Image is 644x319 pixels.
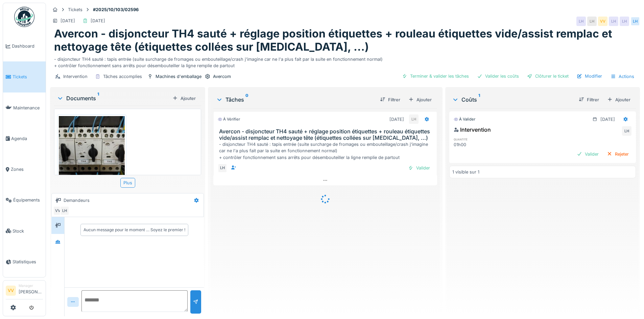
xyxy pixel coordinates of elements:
sup: 1 [478,96,480,104]
span: Zones [11,166,43,172]
li: VV [6,286,16,296]
span: Statistiques [13,259,43,265]
h1: Avercon - disjoncteur TH4 sauté + réglage position étiquettes + rouleau étiquettes vide/assist re... [54,27,636,53]
div: Filtrer [377,95,403,104]
div: LH [620,17,629,26]
div: - disjoncteur TH4 sauté : tapis entrée (suite surcharge de fromages ou embouteillage/crash j'imag... [219,141,434,161]
div: VV [598,17,607,26]
div: Documents [57,94,170,102]
a: Statistiques [3,246,46,277]
div: LH [60,206,69,215]
a: Tickets [3,61,46,92]
div: LH [409,114,419,124]
div: Clôturer le ticket [524,72,571,81]
a: VV Manager[PERSON_NAME] [6,283,43,299]
div: 01h00 [454,141,511,148]
div: LH [622,126,631,136]
div: LH [576,17,586,26]
div: Machines d'emballage [156,73,201,80]
a: Maintenance [3,92,46,123]
a: Agenda [3,123,46,154]
div: Tâches [216,96,374,104]
div: LH [587,17,597,26]
div: [DATE] [389,116,404,123]
strong: #2025/10/103/02596 [90,6,141,13]
div: 1 visible sur 1 [452,169,479,175]
div: À valider [454,116,475,122]
div: Tâches accomplies [103,73,142,80]
div: [DATE] [91,18,105,24]
div: LH [630,17,640,26]
div: Tickets [68,6,82,13]
sup: 0 [245,96,248,104]
div: Ajouter [406,95,434,104]
div: Intervention [63,73,88,80]
h3: Avercon - disjoncteur TH4 sauté + réglage position étiquettes + rouleau étiquettes vide/assist re... [219,128,434,141]
div: - disjoncteur TH4 sauté : tapis entrée (suite surcharge de fromages ou embouteillage/crash j'imag... [54,53,636,69]
div: [DATE] [600,116,615,123]
div: [DATE] [61,18,75,24]
div: Intervention [454,126,491,134]
div: Valider [574,150,601,159]
div: Ajouter [170,94,198,103]
div: À vérifier [218,116,240,122]
div: Coûts [452,96,573,104]
li: [PERSON_NAME] [19,283,43,298]
div: Demandeurs [64,197,90,204]
h6: quantité [454,137,511,141]
img: Badge_color-CXgf-gQk.svg [14,7,34,27]
div: Actions [607,72,637,81]
div: Modifier [574,72,605,81]
div: Valider [405,163,433,172]
span: Tickets [13,74,43,80]
span: Dashboard [12,43,43,49]
div: LH [609,17,618,26]
span: Agenda [11,135,43,142]
div: Valider les coûts [474,72,522,81]
div: Avercom [213,73,231,80]
img: lmjuz9572v2zklpo728648ox6yyt [59,116,125,204]
div: Aucun message pour le moment … Soyez le premier ! [84,227,185,233]
div: VV [53,206,63,215]
div: Manager [19,283,43,288]
span: Équipements [13,197,43,203]
div: LH [218,163,227,173]
div: Plus [120,178,135,188]
div: Filtrer [576,95,602,104]
div: Rejeter [604,150,631,159]
span: Maintenance [13,105,43,111]
a: Stock [3,216,46,246]
span: Stock [13,228,43,234]
div: Terminer & valider les tâches [399,72,472,81]
div: Ajouter [604,95,633,104]
sup: 1 [97,94,99,102]
a: Équipements [3,185,46,215]
a: Dashboard [3,31,46,61]
a: Zones [3,154,46,185]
